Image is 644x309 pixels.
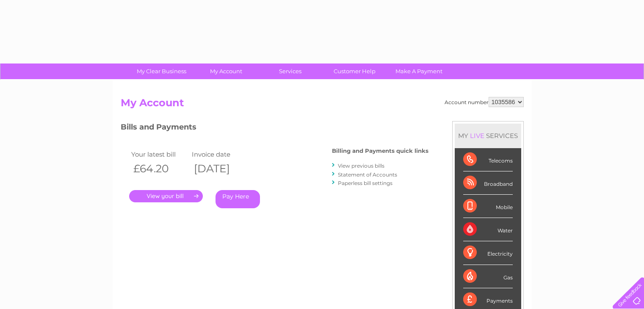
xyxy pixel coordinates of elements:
[320,63,390,79] a: Customer Help
[463,195,513,218] div: Mobile
[127,63,196,79] a: My Clear Business
[338,180,392,186] a: Paperless bill settings
[121,121,428,136] h3: Bills and Payments
[463,171,513,195] div: Broadband
[445,97,524,107] div: Account number
[463,241,513,265] div: Electricity
[332,148,428,154] h4: Billing and Payments quick links
[455,124,521,148] div: MY SERVICES
[338,171,397,178] a: Statement of Accounts
[121,97,524,113] h2: My Account
[463,148,513,171] div: Telecoms
[190,149,251,160] td: Invoice date
[129,190,203,202] a: .
[255,63,325,79] a: Services
[191,63,261,79] a: My Account
[129,149,190,160] td: Your latest bill
[463,218,513,241] div: Water
[129,160,190,177] th: £64.20
[338,163,384,169] a: View previous bills
[463,265,513,288] div: Gas
[384,63,454,79] a: Make A Payment
[468,132,486,140] div: LIVE
[216,190,260,208] a: Pay Here
[190,160,251,177] th: [DATE]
